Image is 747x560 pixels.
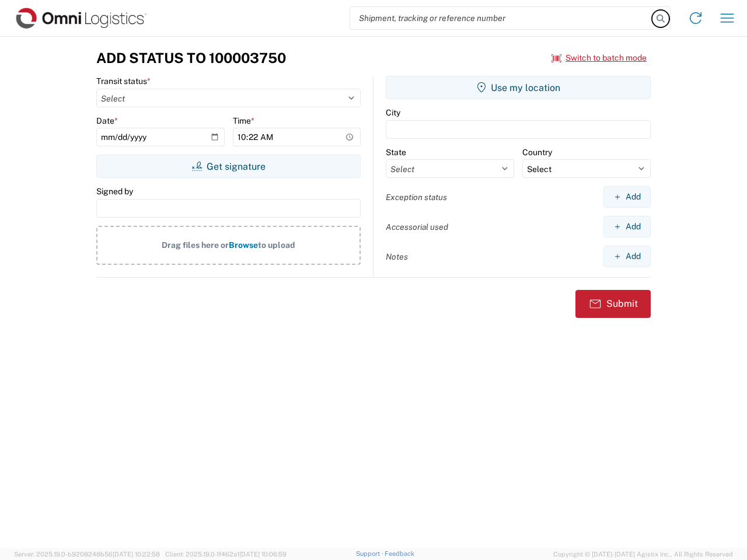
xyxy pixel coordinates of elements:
[385,550,414,557] a: Feedback
[356,550,385,557] a: Support
[96,155,361,178] button: Get signature
[603,216,651,237] button: Add
[350,7,652,29] input: Shipment, tracking or reference number
[386,222,448,232] label: Accessorial used
[386,251,408,262] label: Notes
[386,192,447,202] label: Exception status
[603,186,651,208] button: Add
[386,107,400,118] label: City
[96,76,151,86] label: Transit status
[575,290,651,318] button: Submit
[258,240,295,250] span: to upload
[603,246,651,267] button: Add
[386,147,406,157] label: State
[229,240,258,250] span: Browse
[551,48,647,68] button: Switch to batch mode
[96,50,286,66] h3: Add Status to 100003750
[239,551,287,558] span: [DATE] 10:06:59
[522,147,552,157] label: Country
[165,551,287,558] span: Client: 2025.19.0-1f462a1
[162,240,229,250] span: Drag files here or
[14,551,160,558] span: Server: 2025.19.0-b9208248b56
[96,116,118,126] label: Date
[233,116,254,126] label: Time
[386,76,651,99] button: Use my location
[96,186,133,197] label: Signed by
[113,551,160,558] span: [DATE] 10:22:58
[553,549,733,559] span: Copyright © [DATE]-[DATE] Agistix Inc., All Rights Reserved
